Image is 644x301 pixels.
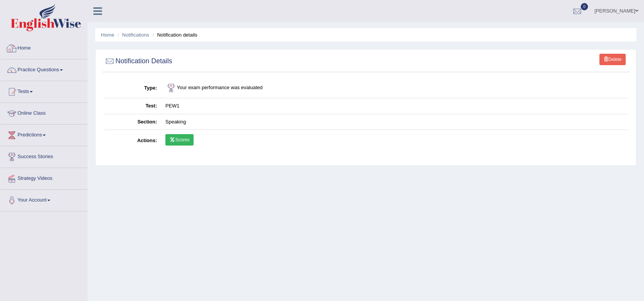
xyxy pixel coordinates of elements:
li: Notification details [151,31,197,38]
th: Test [104,98,161,114]
a: Online Class [0,103,87,122]
a: Success Stories [0,146,87,165]
a: Practice Questions [0,59,87,78]
a: Home [101,32,114,38]
td: PEW1 [161,98,628,114]
span: 0 [581,3,588,10]
a: Strategy Videos [0,168,87,187]
a: Tests [0,81,87,100]
a: Notifications [122,32,149,38]
a: Your Account [0,190,87,209]
td: Speaking [161,114,628,130]
h2: Notification Details [104,56,172,67]
a: Predictions [0,125,87,144]
a: Home [0,38,87,57]
th: Section [104,114,161,130]
th: Actions [104,130,161,152]
a: Delete [599,54,626,65]
th: Type [104,78,161,98]
a: Scores [165,134,194,146]
td: Your exam performance was evaluated [161,78,628,98]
